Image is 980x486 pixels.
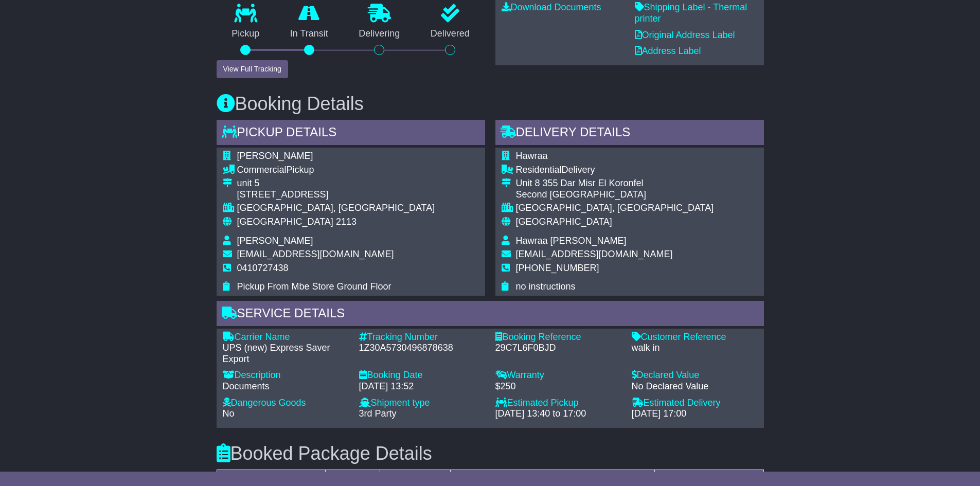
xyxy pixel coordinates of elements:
[359,398,485,409] div: Shipment type
[495,120,764,148] div: Delivery Details
[516,203,714,214] div: [GEOGRAPHIC_DATA], [GEOGRAPHIC_DATA]
[635,2,747,24] a: Shipping Label - Thermal printer
[632,343,758,354] div: walk in
[495,370,621,381] div: Warranty
[237,217,333,227] span: [GEOGRAPHIC_DATA]
[516,165,562,175] span: Residential
[632,408,758,420] div: [DATE] 17:00
[516,236,627,246] span: Hawraa [PERSON_NAME]
[415,28,485,40] p: Delivered
[217,28,275,40] p: Pickup
[359,381,485,392] div: [DATE] 13:52
[223,370,349,381] div: Description
[359,343,485,354] div: 1Z30A5730496878638
[495,408,621,420] div: [DATE] 13:40 to 17:00
[516,189,714,201] div: Second [GEOGRAPHIC_DATA]
[237,263,289,273] span: 0410727438
[217,60,288,78] button: View Full Tracking
[336,217,357,227] span: 2113
[275,28,344,40] p: In Transit
[495,343,621,354] div: 29C7L6F0BJD
[217,301,764,329] div: Service Details
[632,332,758,343] div: Customer Reference
[495,381,621,392] div: $250
[237,203,435,214] div: [GEOGRAPHIC_DATA], [GEOGRAPHIC_DATA]
[502,2,601,12] a: Download Documents
[223,408,235,419] span: No
[344,28,416,40] p: Delivering
[223,398,349,409] div: Dangerous Goods
[635,46,701,56] a: Address Label
[359,332,485,343] div: Tracking Number
[632,398,758,409] div: Estimated Delivery
[632,381,758,392] div: No Declared Value
[217,94,764,114] h3: Booking Details
[516,165,714,176] div: Delivery
[237,281,391,292] span: Pickup From Mbe Store Ground Floor
[217,120,485,148] div: Pickup Details
[237,165,287,175] span: Commercial
[516,249,673,259] span: [EMAIL_ADDRESS][DOMAIN_NAME]
[237,236,313,246] span: [PERSON_NAME]
[223,332,349,343] div: Carrier Name
[495,332,621,343] div: Booking Reference
[217,443,764,464] h3: Booked Package Details
[237,249,394,259] span: [EMAIL_ADDRESS][DOMAIN_NAME]
[237,151,313,161] span: [PERSON_NAME]
[516,281,576,292] span: no instructions
[495,398,621,409] div: Estimated Pickup
[223,381,349,392] div: Documents
[223,343,349,365] div: UPS (new) Express Saver Export
[237,189,435,201] div: [STREET_ADDRESS]
[237,165,435,176] div: Pickup
[359,370,485,381] div: Booking Date
[516,217,612,227] span: [GEOGRAPHIC_DATA]
[359,408,397,419] span: 3rd Party
[632,370,758,381] div: Declared Value
[516,263,599,273] span: [PHONE_NUMBER]
[516,178,714,189] div: Unit 8 355 Dar Misr El Koronfel
[237,178,435,189] div: unit 5
[516,151,548,161] span: Hawraa
[635,30,735,40] a: Original Address Label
